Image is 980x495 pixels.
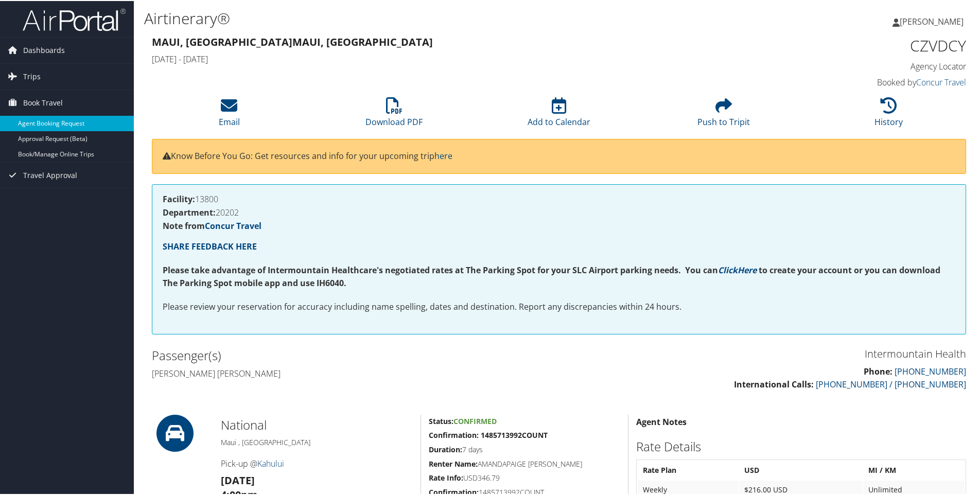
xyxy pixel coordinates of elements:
h4: 20202 [163,207,955,216]
h5: Maui , [GEOGRAPHIC_DATA] [221,436,413,447]
h2: Passenger(s) [152,346,551,363]
a: [PHONE_NUMBER] [895,365,966,376]
strong: Facility: [163,192,195,204]
h4: Pick-up @ [221,457,413,468]
h1: CZVDCY [774,34,966,56]
strong: Maui, [GEOGRAPHIC_DATA] Maui, [GEOGRAPHIC_DATA] [152,34,433,48]
a: Email [219,102,240,127]
h4: Booked by [774,76,966,87]
strong: Please take advantage of Intermountain Healthcare's negotiated rates at The Parking Spot for your... [163,263,718,275]
strong: Confirmation: 1485713992COUNT [429,429,548,439]
th: Rate Plan [638,460,738,479]
strong: Renter Name: [429,458,478,468]
h5: USD346.79 [429,472,620,482]
h4: [PERSON_NAME] [PERSON_NAME] [152,367,551,378]
h2: National [221,415,413,433]
strong: Status: [429,415,453,425]
strong: International Calls: [734,378,814,389]
th: USD [739,460,862,479]
span: [PERSON_NAME] [900,15,964,26]
strong: Rate Info: [429,472,463,482]
th: MI / KM [863,460,965,479]
h4: Agency Locator [774,60,966,71]
a: [PERSON_NAME] [892,5,974,36]
span: Confirmed [453,415,497,425]
a: Download PDF [365,102,423,127]
h5: 7 days [429,444,620,454]
span: Travel Approval [23,162,77,187]
span: Trips [23,63,41,89]
strong: Note from [163,219,261,231]
a: Click [718,263,738,275]
h4: 13800 [163,194,955,202]
img: airportal-logo.png [23,7,126,31]
h1: Airtinerary® [144,7,697,28]
h5: AMANDAPAIGE [PERSON_NAME] [429,458,620,468]
h2: Rate Details [636,437,966,454]
a: here [434,149,452,161]
strong: Phone: [864,365,892,376]
a: History [874,102,903,127]
a: Push to Tripit [697,102,750,127]
p: Know Before You Go: Get resources and info for your upcoming trip [163,149,955,162]
span: Book Travel [23,89,63,115]
strong: Duration: [429,444,462,453]
a: Kahului [257,457,284,468]
strong: Department: [163,206,216,217]
a: Here [738,263,757,275]
a: Concur Travel [205,219,261,231]
strong: Agent Notes [636,415,687,427]
strong: [DATE] [221,472,255,486]
a: Add to Calendar [528,102,590,127]
h4: [DATE] - [DATE] [152,52,759,64]
a: [PHONE_NUMBER] / [PHONE_NUMBER] [816,378,966,389]
span: Dashboards [23,37,65,62]
a: Concur Travel [916,76,966,87]
h3: Intermountain Health [567,346,966,360]
p: Please review your reservation for accuracy including name spelling, dates and destination. Repor... [163,299,955,313]
a: SHARE FEEDBACK HERE [163,240,257,251]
